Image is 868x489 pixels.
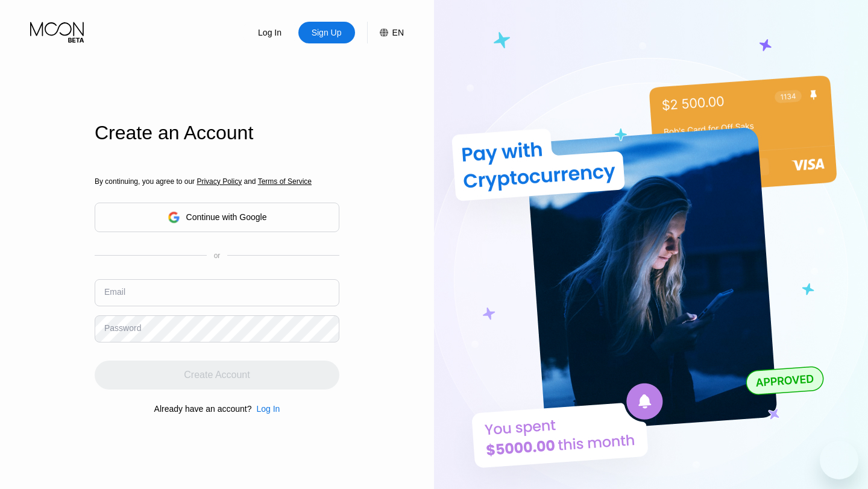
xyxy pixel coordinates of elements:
[392,28,404,37] div: EN
[820,441,858,479] iframe: Кнопка запуска окна обмена сообщениями
[104,323,141,333] div: Password
[367,22,404,43] div: EN
[95,203,339,232] div: Continue with Google
[256,404,280,414] div: Log In
[95,177,339,186] div: By continuing, you agree to our
[258,177,312,186] span: Terms of Service
[197,177,242,186] span: Privacy Policy
[310,27,343,39] div: Sign Up
[186,212,267,222] div: Continue with Google
[95,122,339,144] div: Create an Account
[242,22,298,43] div: Log In
[104,287,125,297] div: Email
[214,251,221,260] div: or
[251,404,280,414] div: Log In
[242,177,258,186] span: and
[298,22,355,43] div: Sign Up
[257,27,283,39] div: Log In
[154,404,252,414] div: Already have an account?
